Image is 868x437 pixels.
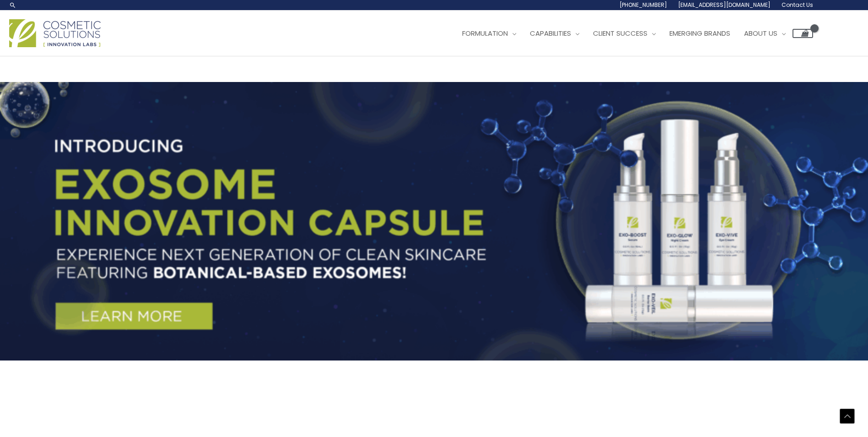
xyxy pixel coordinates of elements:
a: About Us [737,20,793,47]
span: [EMAIL_ADDRESS][DOMAIN_NAME] [678,1,771,9]
span: Emerging Brands [669,28,730,38]
nav: Site Navigation [448,20,813,47]
span: Client Success [593,28,647,38]
a: Client Success [586,20,663,47]
span: [PHONE_NUMBER] [620,1,667,9]
span: Capabilities [530,28,571,38]
a: View Shopping Cart, empty [793,29,813,38]
a: Capabilities [523,20,586,47]
span: About Us [744,28,777,38]
span: Contact Us [782,1,813,9]
img: Cosmetic Solutions Logo [9,19,101,47]
a: Formulation [455,20,523,47]
a: Emerging Brands [663,20,737,47]
a: Search icon link [9,1,16,9]
span: Formulation [462,28,508,38]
